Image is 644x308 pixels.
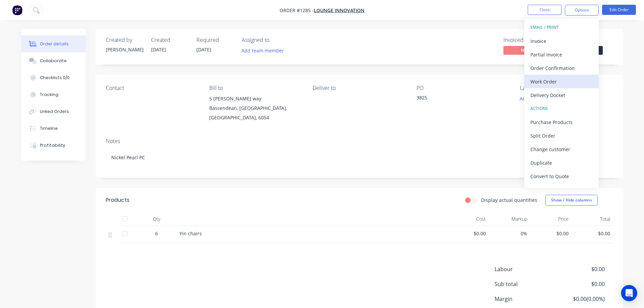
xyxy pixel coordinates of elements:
button: Split Order [524,129,599,142]
span: No [503,46,544,54]
span: $0.00 [574,230,610,237]
div: Purchase Products [530,117,593,127]
div: PO [416,85,509,91]
img: Factory [12,5,22,15]
button: Order Confirmation [524,61,599,75]
div: Invoiced [503,37,554,43]
div: Work Order [530,77,593,87]
div: 5 [PERSON_NAME] way [209,94,302,103]
span: Yin chairs [180,230,202,237]
div: Split Order [530,131,593,141]
button: EMAIL / PRINT [524,21,599,34]
span: [DATE] [151,46,166,53]
div: Deliver to [313,85,405,91]
div: Assigned to [242,37,309,43]
button: Order details [21,35,86,52]
div: Partial Invoice [530,50,593,60]
div: Checklists 0/0 [40,75,70,81]
button: Linked Orders [21,103,86,120]
button: ACTIONS [524,102,599,115]
div: ACTIONS [530,104,593,113]
div: Change customer [530,144,593,154]
span: Order #1285 - [280,7,314,14]
span: 0% [491,230,527,237]
button: Invoice [524,34,599,48]
div: Duplicate [530,158,593,168]
div: Nickel Pearl PC [106,147,613,168]
span: $0.00 [533,230,569,237]
span: Sub total [495,280,555,288]
button: Options [565,5,599,16]
span: 6 [155,230,158,237]
button: Delivery Docket [524,88,599,102]
button: Tracking [21,86,86,103]
span: $0.00 [450,230,486,237]
div: Convert to Quote [530,171,593,181]
div: Markup [488,212,530,226]
span: [DATE] [196,46,211,53]
div: Open Intercom Messenger [621,285,637,301]
div: Archive [530,185,593,195]
div: 5 [PERSON_NAME] wayBassendean, [GEOGRAPHIC_DATA], [GEOGRAPHIC_DATA], 6054 [209,94,302,122]
div: Linked Orders [40,109,69,115]
div: Invoice [530,36,593,46]
div: Bill to [209,85,302,91]
div: Created [151,37,188,43]
span: Margin [495,295,555,303]
div: Created by [106,37,143,43]
div: Delivery Docket [530,90,593,100]
div: Cost [447,212,489,226]
div: Labels [520,85,613,91]
button: Collaborate [21,52,86,69]
span: $0.00 ( 0.00 %) [554,295,604,303]
div: Contact [106,85,198,91]
button: Edit Order [602,5,636,15]
button: Partial Invoice [524,48,599,61]
div: Timeline [40,125,58,132]
button: Change customer [524,142,599,156]
button: Timeline [21,120,86,137]
div: Profitability [40,142,65,148]
div: Price [530,212,572,226]
div: Total [571,212,613,226]
div: Notes [106,138,613,144]
div: Bassendean, [GEOGRAPHIC_DATA], [GEOGRAPHIC_DATA], 6054 [209,103,302,122]
div: Order details [40,41,69,47]
div: Products [106,196,129,204]
span: Labour [495,265,555,273]
button: Show / Hide columns [545,195,598,206]
button: Purchase Products [524,115,599,129]
button: Duplicate [524,156,599,169]
div: Required [196,37,234,43]
button: Add team member [242,46,288,55]
a: Lounge Innovation [314,7,364,14]
div: 3825 [416,94,501,103]
div: EMAIL / PRINT [530,23,593,32]
button: Archive [524,183,599,196]
button: Checklists 0/0 [21,69,86,86]
div: Order Confirmation [530,63,593,73]
span: $0.00 [554,280,604,288]
div: [PERSON_NAME] [106,46,143,53]
span: $0.00 [554,265,604,273]
button: Profitability [21,137,86,154]
button: Close [528,5,562,15]
button: Add labels [516,94,547,103]
div: Qty [136,212,177,226]
button: Add team member [238,46,287,55]
div: Tracking [40,92,58,98]
button: Convert to Quote [524,169,599,183]
button: Work Order [524,75,599,88]
label: Display actual quantities [481,196,537,204]
div: Collaborate [40,58,67,64]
